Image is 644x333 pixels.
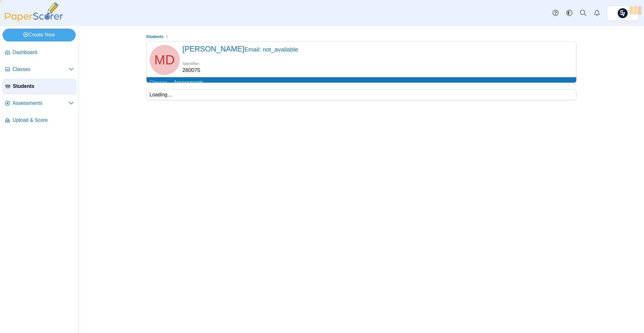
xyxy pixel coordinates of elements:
span: Students [13,83,73,90]
a: Dashboard [3,45,76,60]
span: Assessments [13,100,69,107]
span: Dashboard [13,49,74,56]
dd: 280075 [183,67,200,74]
a: Alerts [590,6,604,20]
img: PaperScorer [3,3,65,22]
a: Students [3,79,76,94]
span: Classes [13,66,69,73]
a: Upload & Score [3,113,76,128]
a: Assessments [3,96,76,111]
a: Create New [3,29,76,41]
a: Classes [3,62,76,77]
a: Classes [146,77,171,89]
a: Assessments [170,77,206,89]
a: Students [144,33,165,41]
img: ps.PvyhDibHWFIxMkTk [618,8,628,18]
a: PaperScorer [3,17,65,23]
small: Email: not_available [244,46,298,53]
span: Upload & Score [13,117,74,124]
span: Chris Paolelli [618,8,628,18]
span: Mac Dean [154,53,175,67]
dt: Identifier: [183,61,200,67]
span: Students [146,34,164,39]
span: [PERSON_NAME] [183,45,298,53]
a: ps.PvyhDibHWFIxMkTk [607,6,638,21]
div: Loading… [146,89,577,100]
